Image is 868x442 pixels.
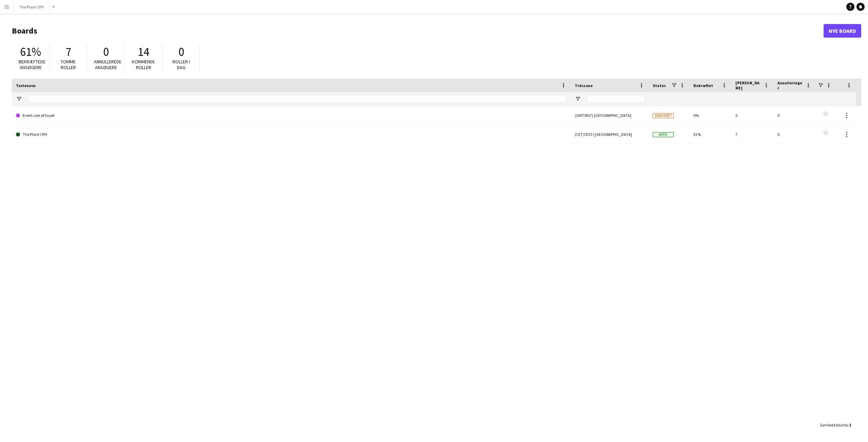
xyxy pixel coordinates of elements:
span: 7 [65,44,71,59]
button: Åbn Filtermenu [16,96,22,102]
div: 61% [689,125,731,144]
a: Event ude af huset [16,106,567,125]
input: Tavlenavn Filter Input [28,95,567,103]
span: 14 [138,44,149,59]
span: Status [653,83,666,88]
span: Samlede boards [820,422,848,427]
span: 2 [849,422,851,427]
div: 0 [773,106,815,125]
h1: Boards [12,26,824,36]
span: 0 [178,44,184,59]
span: Tomme roller [61,59,76,70]
div: 0 [773,125,815,144]
div: 0% [689,106,731,125]
button: The Plant CPH [14,0,50,14]
span: Bekræftede ansøgere [19,59,45,70]
span: Tidszone [575,83,593,88]
span: Roller i dag [173,59,190,70]
span: Aktiv [653,132,674,137]
span: Annulleringer [777,80,803,90]
div: (CET/CEST) [GEOGRAPHIC_DATA] [571,125,649,144]
span: Kommende roller [132,59,155,70]
input: Tidszone Filter Input [587,95,645,103]
span: 61% [20,44,41,59]
div: (GMT/BST) [GEOGRAPHIC_DATA] [571,106,649,125]
div: 7 [731,125,773,144]
span: Annullerede ansøgere [94,59,121,70]
span: Arkiveret [653,113,674,118]
a: The Plant CPH [16,125,567,144]
span: 0 [103,44,109,59]
button: Åbn Filtermenu [575,96,581,102]
span: Bekræftet [693,83,713,88]
a: Nye Board [824,24,861,38]
span: Tavlenavn [16,83,36,88]
div: 0 [731,106,773,125]
div: : [820,418,851,432]
span: [PERSON_NAME] [735,80,761,90]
